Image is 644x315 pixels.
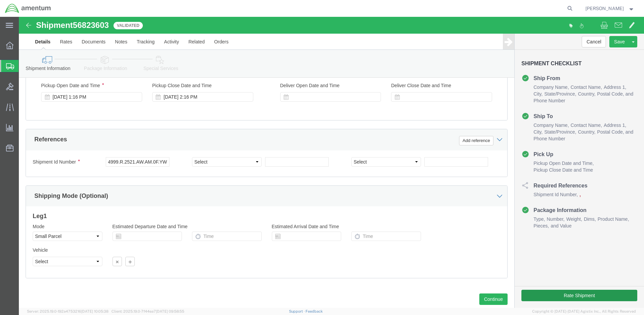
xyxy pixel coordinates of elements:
span: Client: 2025.19.0-7f44ea7 [111,309,184,313]
span: [DATE] 09:58:55 [156,309,184,313]
a: Support [289,309,306,313]
a: Feedback [305,309,323,313]
span: Copyright © [DATE]-[DATE] Agistix Inc., All Rights Reserved [532,309,636,314]
span: [DATE] 10:05:38 [81,309,108,313]
span: Richard Varela [585,5,624,12]
iframe: FS Legacy Container [19,17,644,308]
span: Server: 2025.19.0-192a4753216 [27,309,108,313]
button: [PERSON_NAME] [585,4,635,12]
img: logo [5,3,51,13]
